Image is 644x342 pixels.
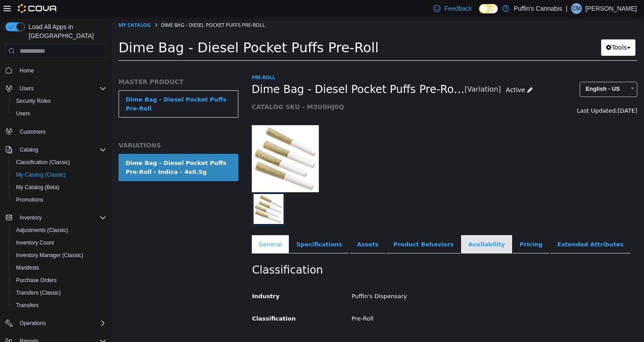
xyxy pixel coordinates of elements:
[16,144,106,155] span: Catalog
[13,275,106,286] span: Purchase Orders
[9,262,110,274] button: Manifests
[394,69,413,76] span: Active
[16,196,43,203] span: Promotions
[13,108,34,119] a: Users
[16,277,57,284] span: Purchase Orders
[13,157,106,168] span: Classification (Classic)
[18,4,58,13] img: Cova
[13,182,63,193] a: My Catalog (Beta)
[9,107,110,120] button: Users
[16,239,54,246] span: Inventory Count
[13,157,74,168] a: Classification (Classic)
[401,218,438,237] a: Pricing
[13,275,60,286] a: Purchase Orders
[2,317,110,329] button: Operations
[140,108,207,175] img: 150
[444,4,471,13] span: Feedback
[506,90,525,97] span: [DATE]
[13,262,106,273] span: Manifests
[13,287,106,298] span: Transfers (Classic)
[13,300,42,311] a: Transfers
[2,211,110,224] button: Inventory
[16,212,45,223] button: Inventory
[16,65,38,76] a: Home
[13,96,54,106] a: Security Roles
[140,218,177,237] a: General
[13,250,87,261] a: Inventory Manager (Classic)
[13,96,106,106] span: Security Roles
[9,169,110,181] button: My Catalog (Classic)
[13,300,106,311] span: Transfers
[349,218,400,237] a: Availability
[16,318,106,329] span: Operations
[20,128,46,135] span: Customers
[16,144,42,155] button: Catalog
[140,86,426,94] h5: CATALOG SKU - M3U0HJ0Q
[572,3,581,14] span: CM
[7,23,267,38] span: Dime Bag - Diesel Pocket Puffs Pre-Roll
[566,3,568,14] p: |
[16,318,50,329] button: Operations
[9,274,110,287] button: Purchase Orders
[20,214,42,221] span: Inventory
[9,156,110,169] button: Classification (Classic)
[140,246,525,260] h2: Classification
[178,218,237,237] a: Specifications
[25,22,106,40] span: Load All Apps in [GEOGRAPHIC_DATA]
[7,73,127,101] a: Dime Bag - Diesel Pocket Puffs Pre-Roll
[9,224,110,236] button: Adjustments (Classic)
[13,225,106,236] span: Adjustments (Classic)
[13,237,106,248] span: Inventory Count
[7,4,39,11] a: My Catalog
[13,225,72,236] a: Adjustments (Classic)
[140,66,353,80] span: Dime Bag - Diesel Pocket Puffs Pre-Roll - Indica - 4x0.5g
[9,95,110,107] button: Security Roles
[16,289,61,296] span: Transfers (Classic)
[13,182,106,193] span: My Catalog (Beta)
[16,302,38,309] span: Transfers
[9,287,110,299] button: Transfers (Classic)
[489,22,524,39] button: Tools
[233,272,532,287] div: Puffin's Dispensary
[9,194,110,206] button: Promotions
[140,298,184,305] span: Classification
[585,3,637,14] p: [PERSON_NAME]
[14,142,119,159] div: Dime Bag - Diesel Pocket Puffs Pre-Roll - Indica - 4x0.5g
[49,4,153,11] span: Dime Bag - Diesel Pocket Puffs Pre-Roll
[16,184,59,191] span: My Catalog (Beta)
[16,83,37,94] button: Users
[7,124,127,132] h5: VARIATIONS
[16,264,39,271] span: Manifests
[2,144,110,156] button: Catalog
[140,276,168,283] span: Industry
[9,249,110,262] button: Inventory Manager (Classic)
[438,218,519,237] a: Extended Attributes
[20,85,34,92] span: Users
[514,3,562,14] p: Puffin's Cannabis
[468,65,513,79] span: English - US
[20,67,34,74] span: Home
[13,250,106,261] span: Inventory Manager (Classic)
[16,212,106,223] span: Inventory
[465,90,506,97] span: Last Updated:
[16,83,106,94] span: Users
[20,146,38,153] span: Catalog
[9,236,110,249] button: Inventory Count
[16,64,106,76] span: Home
[353,69,389,76] small: [Variation]
[16,97,51,105] span: Security Roles
[13,169,106,180] span: My Catalog (Classic)
[7,61,127,69] h5: MASTER PRODUCT
[16,127,49,137] a: Customers
[571,3,582,14] div: Curtis Muir
[13,194,47,205] a: Promotions
[16,252,83,259] span: Inventory Manager (Classic)
[274,218,349,237] a: Product Behaviors
[13,108,106,119] span: Users
[13,237,58,248] a: Inventory Count
[16,110,30,117] span: Users
[9,299,110,312] button: Transfers
[2,63,110,76] button: Home
[16,159,70,166] span: Classification (Classic)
